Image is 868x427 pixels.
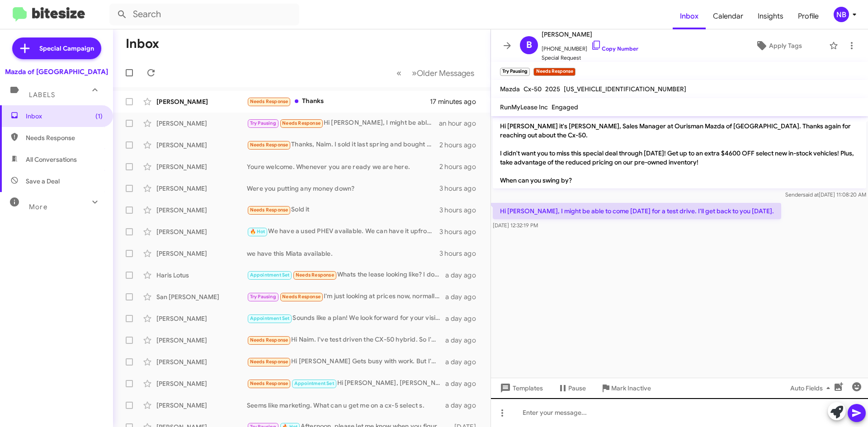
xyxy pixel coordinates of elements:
div: [PERSON_NAME] [156,206,247,215]
span: Appointment Set [294,380,334,386]
span: Try Pausing [250,120,276,126]
a: Inbox [673,3,706,29]
span: Needs Response [250,359,288,365]
span: All Conversations [26,155,77,164]
a: Copy Number [591,45,638,52]
div: I'm just looking at prices now, normally make a purchase like this in December, but wanted to see... [247,291,445,302]
span: Older Messages [417,68,474,78]
div: Sounds like a plan! We look forward for your visit this upcoming [DATE]. [247,313,445,324]
div: 3 hours ago [439,206,483,215]
div: we have this Miata available. [247,249,439,258]
button: Pause [550,380,593,396]
span: Special Request [542,53,638,62]
span: (1) [95,112,103,121]
div: We have a used PHEV available. We can have it upfront for you when you arrive. [247,226,439,237]
span: Appointment Set [250,272,290,278]
div: [PERSON_NAME] [156,162,247,171]
span: Save a Deal [26,177,60,186]
button: Previous [391,64,407,82]
div: Hi [PERSON_NAME] Gets busy with work. But I'm still interested in buying CX30 Preferred. With the... [247,357,445,367]
h1: Inbox [126,37,159,51]
span: said at [803,191,819,198]
span: Special Campaign [39,44,94,53]
span: 2025 [545,85,560,93]
div: [PERSON_NAME] [156,141,247,150]
div: 3 hours ago [439,227,483,236]
nav: Page navigation example [392,64,480,82]
span: « [396,67,401,79]
span: Inbox [26,112,103,121]
button: Next [406,64,480,82]
div: [PERSON_NAME] [156,379,247,388]
button: Mark Inactive [593,380,658,396]
div: [PERSON_NAME] [156,119,247,128]
span: Mark Inactive [611,380,651,396]
span: [US_VEHICLE_IDENTIFICATION_NUMBER] [564,85,686,93]
span: More [29,203,47,211]
div: Sold it [247,205,439,215]
div: [PERSON_NAME] [156,314,247,323]
span: Mazda [500,85,520,93]
input: Search [109,4,299,25]
span: » [412,67,417,79]
span: [PHONE_NUMBER] [542,40,638,53]
a: Insights [750,3,791,29]
div: Haris Lotus [156,271,247,280]
div: a day ago [445,314,483,323]
div: Hi Naim. I've test driven the CX-50 hybrid. So I'm keen to discuss the best deals you can offer. ... [247,335,445,345]
div: a day ago [445,292,483,301]
span: RunMyLease Inc [500,103,548,111]
div: a day ago [445,336,483,345]
span: Try Pausing [250,294,276,300]
span: Needs Response [282,294,321,300]
div: Seems like marketing. What can u get me on a cx-5 select s. [247,401,445,410]
span: [PERSON_NAME] [542,29,638,40]
div: [PERSON_NAME] [156,184,247,193]
div: 3 hours ago [439,249,483,258]
div: [PERSON_NAME] [156,336,247,345]
span: [DATE] 12:32:19 PM [493,222,538,229]
small: Needs Response [533,68,575,76]
div: a day ago [445,379,483,388]
button: Auto Fields [783,380,841,396]
div: an hour ago [439,119,483,128]
span: Auto Fields [790,380,834,396]
span: Needs Response [296,272,334,278]
div: 3 hours ago [439,184,483,193]
div: a day ago [445,401,483,410]
div: [PERSON_NAME] [156,401,247,410]
div: 2 hours ago [439,162,483,171]
p: Hi [PERSON_NAME], I might be able to come [DATE] for a test drive. I'll get back to you [DATE]. [493,203,781,219]
span: Templates [498,380,543,396]
div: Hi [PERSON_NAME], [PERSON_NAME] was great but we went with a different car. Please thank her for ... [247,378,445,389]
button: Templates [491,380,550,396]
a: Special Campaign [12,38,101,59]
span: 🔥 Hot [250,229,265,235]
a: Profile [791,3,826,29]
span: Needs Response [250,337,288,343]
a: Calendar [706,3,750,29]
span: Needs Response [282,120,321,126]
button: NB [826,7,858,22]
button: Apply Tags [732,38,825,54]
span: Pause [568,380,586,396]
p: Hi [PERSON_NAME] it's [PERSON_NAME], Sales Manager at Ourisman Mazda of [GEOGRAPHIC_DATA]. Thanks... [493,118,866,188]
span: Apply Tags [769,38,802,54]
div: San [PERSON_NAME] [156,292,247,301]
div: a day ago [445,357,483,366]
div: Thanks [247,96,430,107]
div: Mazda of [GEOGRAPHIC_DATA] [5,67,108,76]
span: B [526,38,532,52]
div: [PERSON_NAME] [156,227,247,236]
div: NB [834,7,849,22]
div: Hi [PERSON_NAME], I might be able to come [DATE] for a test drive. I'll get back to you [DATE]. [247,118,439,128]
div: a day ago [445,271,483,280]
span: Engaged [552,103,578,111]
div: 17 minutes ago [430,97,483,106]
div: [PERSON_NAME] [156,249,247,258]
span: Appointment Set [250,315,290,321]
span: Needs Response [250,207,288,213]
